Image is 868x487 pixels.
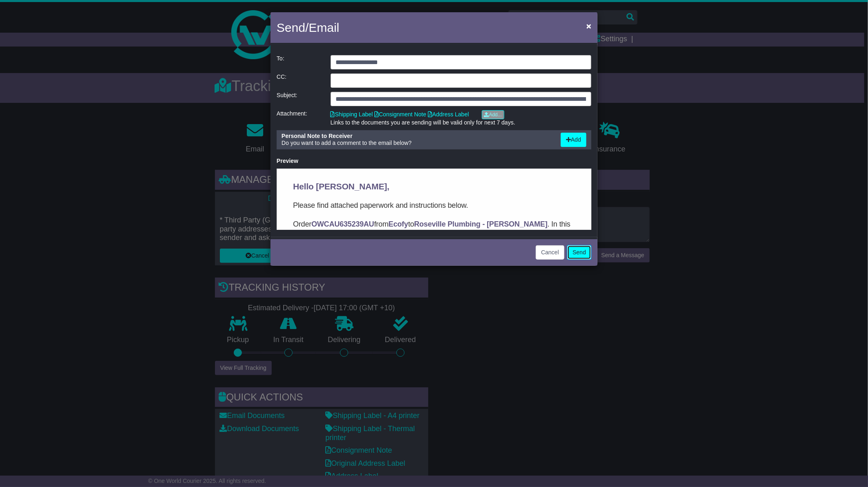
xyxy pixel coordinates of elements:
[277,158,591,165] div: Preview
[482,110,504,119] a: Add...
[277,133,557,147] div: Do you want to add a comment to the email below?
[273,55,327,69] div: To:
[16,31,298,42] p: Please find attached paperwork and instructions below.
[273,110,327,126] div: Attachment:
[16,50,298,73] p: Order from to . In this email you’ll find important information about your order, and what you ne...
[582,18,595,34] button: Close
[331,119,591,126] div: Links to the documents you are sending will be valid only for next 7 days.
[374,111,426,118] a: Consignment Note
[137,51,271,60] strong: Roseville Plumbing - [PERSON_NAME]
[561,133,586,147] button: Add
[273,92,327,106] div: Subject:
[567,245,591,260] button: Send
[428,111,469,118] a: Address Label
[277,18,339,37] h4: Send/Email
[16,13,113,22] span: Hello [PERSON_NAME],
[536,245,564,260] button: Cancel
[331,111,373,118] a: Shipping Label
[282,133,553,140] div: Personal Note to Receiver
[35,51,97,60] strong: OWCAU635239AU
[273,73,327,88] div: CC:
[586,21,591,31] span: ×
[112,51,132,60] strong: Ecofy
